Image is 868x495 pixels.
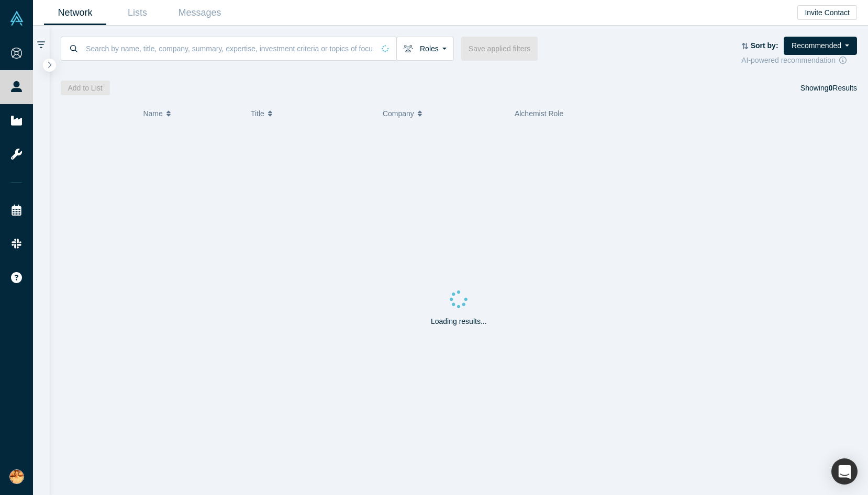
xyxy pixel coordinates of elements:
[751,41,778,50] strong: Sort by:
[383,103,414,125] span: Company
[106,1,169,25] a: Lists
[515,109,563,118] span: Alchemist Role
[9,11,24,26] img: Alchemist Vault Logo
[800,81,857,95] div: Showing
[797,5,857,20] button: Invite Contact
[85,36,374,61] input: Search by name, title, company, summary, expertise, investment criteria or topics of focus
[829,84,857,92] span: Results
[61,81,110,95] button: Add to List
[461,37,538,61] button: Save applied filters
[383,103,504,125] button: Company
[829,84,833,92] strong: 0
[169,1,231,25] a: Messages
[143,103,162,125] span: Name
[396,37,454,61] button: Roles
[9,469,24,484] img: Sumina Koiso's Account
[784,37,857,55] button: Recommended
[44,1,106,25] a: Network
[741,55,857,66] div: AI-powered recommendation
[143,103,240,125] button: Name
[431,316,487,327] p: Loading results...
[251,103,372,125] button: Title
[251,103,264,125] span: Title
